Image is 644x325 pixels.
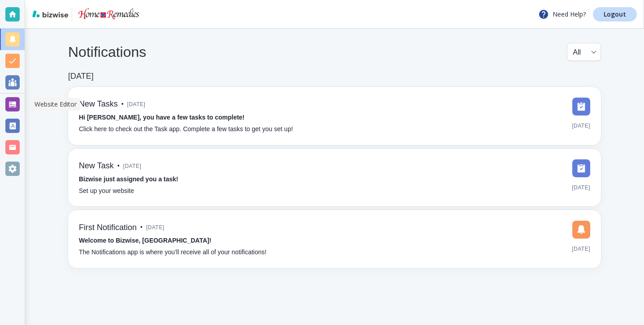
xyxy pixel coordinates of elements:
strong: Bizwise just assigned you a task! [79,175,178,183]
img: bizwise [32,10,68,17]
a: New Task•[DATE]Bizwise just assigned you a task!Set up your website[DATE] [68,149,601,207]
img: Home Remedies [76,7,141,21]
p: The Notifications app is where you’ll receive all of your notifications! [79,248,267,257]
span: [DATE] [572,242,590,256]
img: DashboardSidebarNotification.svg [572,221,590,239]
span: [DATE] [146,221,164,234]
strong: Hi [PERSON_NAME], you have a few tasks to complete! [79,114,245,121]
p: Logout [604,11,626,17]
h4: Notifications [68,43,146,60]
p: • [140,222,143,232]
img: DashboardSidebarTasks.svg [572,98,590,115]
h6: New Tasks [79,99,118,109]
h6: First Notification [79,223,137,233]
span: [DATE] [123,159,142,173]
a: New Tasks•[DATE]Hi [PERSON_NAME], you have a few tasks to complete!Click here to check out the Ta... [68,87,601,145]
p: Need Help? [538,9,586,20]
strong: Welcome to Bizwise, [GEOGRAPHIC_DATA]! [79,237,212,244]
p: • [121,99,124,109]
span: [DATE] [572,181,590,194]
h6: New Task [79,161,114,171]
p: Click here to check out the Task app. Complete a few tasks to get you set up! [79,124,293,134]
div: All [573,43,595,60]
img: DashboardSidebarTasks.svg [572,159,590,177]
span: [DATE] [127,98,146,111]
p: Set up your website [79,186,134,196]
span: [DATE] [572,119,590,133]
a: Logout [593,7,637,21]
h6: [DATE] [68,72,94,81]
p: Website Editor [35,100,77,109]
a: First Notification•[DATE]Welcome to Bizwise, [GEOGRAPHIC_DATA]!The Notifications app is where you... [68,210,601,268]
p: • [117,161,120,171]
